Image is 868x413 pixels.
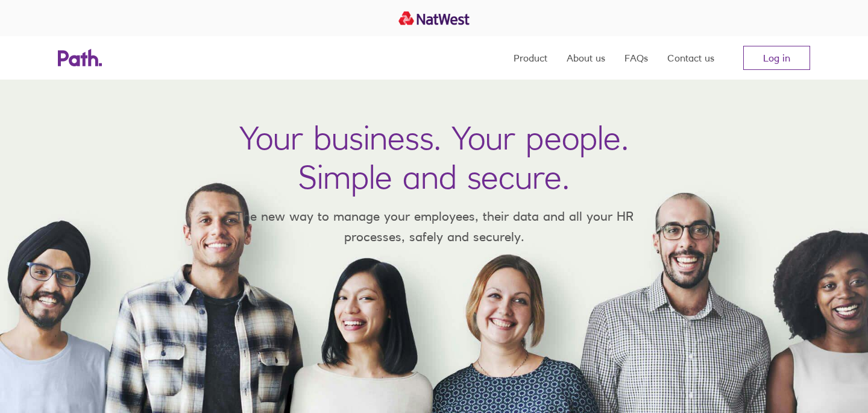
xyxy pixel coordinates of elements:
[239,118,629,197] h1: Your business. Your people. Simple and secure.
[743,46,810,70] a: Log in
[217,206,651,247] p: The new way to manage your employees, their data and all your HR processes, safely and securely.
[514,36,547,80] a: Product
[567,36,605,80] a: About us
[624,36,648,80] a: FAQs
[667,36,714,80] a: Contact us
